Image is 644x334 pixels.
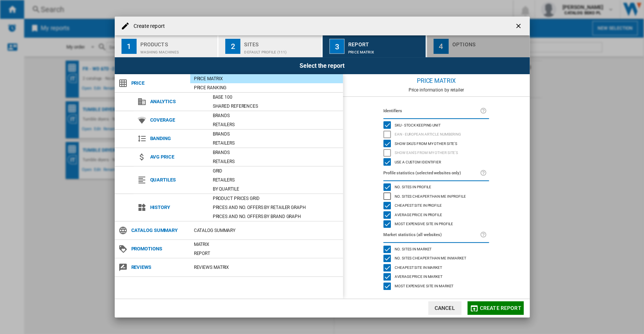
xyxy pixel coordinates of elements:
md-checkbox: Average price in market [383,272,489,282]
md-checkbox: Average price in profile [383,210,489,220]
ng-md-icon: getI18NText('BUTTONS.CLOSE_DIALOG') [515,22,524,31]
md-checkbox: Use a custom identifier [383,157,489,167]
div: Select the report [115,57,530,74]
span: Create report [480,305,521,311]
div: Retailers [209,158,343,165]
div: Retailers [209,121,343,128]
button: 1 Products Washing machines [115,35,218,57]
div: Washing machines [140,46,215,54]
span: Show EAN's from my other site's [395,149,458,155]
div: Brands [209,112,343,119]
md-checkbox: Most expensive site in market [383,281,489,291]
span: History [146,202,209,213]
div: Sites [244,38,318,46]
md-checkbox: Show SKU'S from my other site's [383,139,489,148]
md-checkbox: Cheapest site in profile [383,201,489,210]
span: EAN - European Article Numbering [395,131,461,136]
div: Prices and No. offers by brand graph [209,213,343,220]
div: Brands [209,130,343,138]
div: Catalog Summary [190,227,343,234]
label: Identifiers [383,107,480,115]
div: Products [140,38,215,46]
span: Show SKU'S from my other site's [395,140,457,146]
div: Retailers [209,139,343,147]
span: Promotions [128,244,190,254]
span: Average price in market [395,273,443,279]
div: Prices and No. offers by retailer graph [209,204,343,211]
div: Shared references [209,102,343,110]
span: Reviews [128,262,190,273]
span: SKU - Stock Keeping Unit [395,122,441,127]
div: Default profile (111) [244,46,318,54]
span: No. sites in profile [395,184,431,189]
md-checkbox: Show EAN's from my other site's [383,148,489,158]
md-checkbox: No. sites cheaper than me in market [383,254,489,263]
div: Matrix [190,241,343,248]
span: Use a custom identifier [395,159,441,164]
label: Market statistics (all websites) [383,231,480,239]
div: 4 [433,39,449,54]
span: Quartiles [146,175,209,185]
div: Report [190,250,343,257]
span: Most expensive site in market [395,283,453,288]
div: Product prices grid [209,195,343,202]
button: 4 Options [427,35,530,57]
button: getI18NText('BUTTONS.CLOSE_DIALOG') [512,18,527,34]
button: Cancel [428,301,461,315]
span: No. sites cheaper than me in market [395,255,466,260]
span: No. sites in market [395,246,432,251]
md-checkbox: EAN - European Article Numbering [383,130,489,139]
md-checkbox: No. sites cheaper than me in profile [383,192,489,201]
label: Profile statistics (selected websites only) [383,169,480,177]
md-checkbox: No. sites in market [383,244,489,254]
span: Analytics [146,96,209,107]
div: 3 [329,39,344,54]
h4: Create report [130,23,165,30]
span: Cheapest site in profile [395,202,442,207]
div: Brands [209,149,343,156]
div: REVIEWS Matrix [190,264,343,271]
span: Price [128,78,190,88]
span: Cheapest site in market [395,264,442,270]
span: Avg price [146,152,209,162]
div: Options [452,38,527,46]
div: Price Matrix [343,74,530,87]
div: Report [348,38,423,46]
button: Create report [467,301,524,315]
div: Price Ranking [190,84,343,92]
md-checkbox: No. sites in profile [383,183,489,192]
md-checkbox: Cheapest site in market [383,263,489,272]
div: Price Matrix [190,75,343,82]
span: Banding [146,133,209,144]
div: Base 100 [209,93,343,101]
span: Catalog Summary [128,225,190,236]
div: Retailers [209,176,343,184]
button: 3 Report Price Matrix [323,35,426,57]
div: Price Matrix [348,46,423,54]
div: Price information by retailer [343,87,530,93]
span: Coverage [146,115,209,125]
button: 2 Sites Default profile (111) [218,35,322,57]
div: Grid [209,167,343,175]
div: By quartile [209,185,343,193]
div: 1 [121,39,137,54]
span: Average price in profile [395,212,442,217]
md-checkbox: SKU - Stock Keeping Unit [383,120,489,130]
div: 2 [225,39,240,54]
md-checkbox: Most expensive site in profile [383,220,489,229]
span: Most expensive site in profile [395,221,453,226]
span: No. sites cheaper than me in profile [395,193,466,198]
